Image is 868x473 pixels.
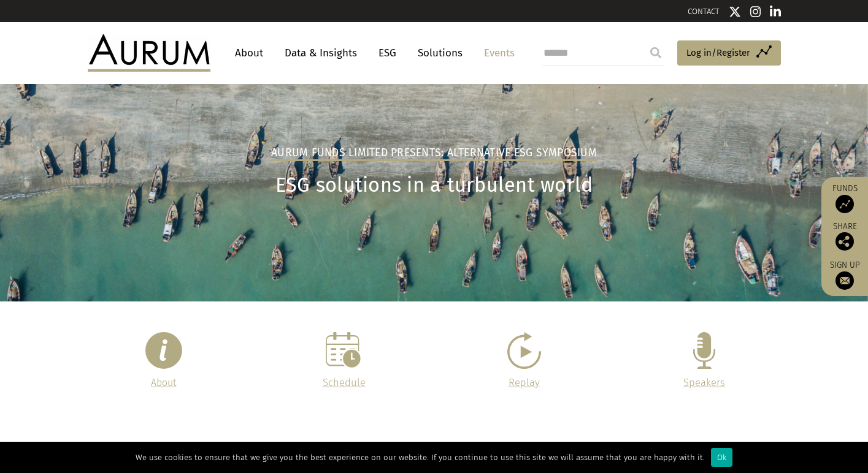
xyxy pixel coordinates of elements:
a: Events [478,42,515,64]
a: Replay [509,377,540,388]
div: Share [828,222,862,251]
img: Aurum [88,34,210,71]
div: Ok [711,448,732,467]
input: Submit [643,40,668,65]
h1: ESG solutions in a turbulent world [88,173,781,197]
span: Log in/Register [686,45,750,60]
a: About [151,377,176,388]
img: Linkedin icon [770,6,781,18]
a: ESG [372,42,402,64]
a: Schedule [323,377,366,388]
a: Funds [828,183,862,213]
a: Log in/Register [677,40,781,66]
a: About [229,42,269,64]
a: Speakers [683,377,725,388]
img: Share this post [835,232,854,251]
img: Sign up to our newsletter [835,271,854,290]
a: CONTACT [688,7,720,16]
img: Instagram icon [750,6,761,18]
img: Twitter icon [729,6,741,18]
a: Sign up [828,260,862,290]
h2: Aurum Funds Limited Presents: Alternative ESG Symposium [271,146,597,161]
a: Solutions [412,42,469,64]
img: Access Funds [835,195,854,213]
a: Data & Insights [278,42,363,64]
